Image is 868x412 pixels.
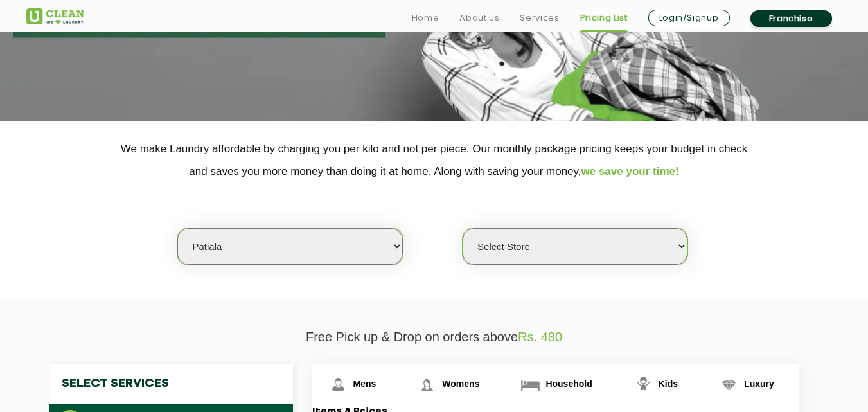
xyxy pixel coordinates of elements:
span: we save your time! [581,165,679,177]
img: Womens [416,373,438,396]
span: Luxury [744,379,774,389]
p: Free Pick up & Drop on orders above [26,330,842,345]
a: Home [412,10,439,26]
img: Household [519,373,542,396]
a: Login/Signup [648,10,730,26]
a: Services [520,10,559,26]
span: Mens [353,379,376,389]
span: Household [545,379,592,389]
a: About us [459,10,499,26]
span: Womens [442,379,479,389]
img: UClean Laundry and Dry Cleaning [26,8,84,24]
a: Franchise [750,10,832,27]
h4: Select Services [49,364,293,404]
img: Kids [632,373,655,396]
p: We make Laundry affordable by charging you per kilo and not per piece. Our monthly package pricin... [26,138,842,183]
a: Pricing List [580,10,628,26]
span: Rs. 480 [518,330,562,344]
img: Mens [327,373,350,396]
img: Luxury [718,373,740,396]
span: Kids [659,379,678,389]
